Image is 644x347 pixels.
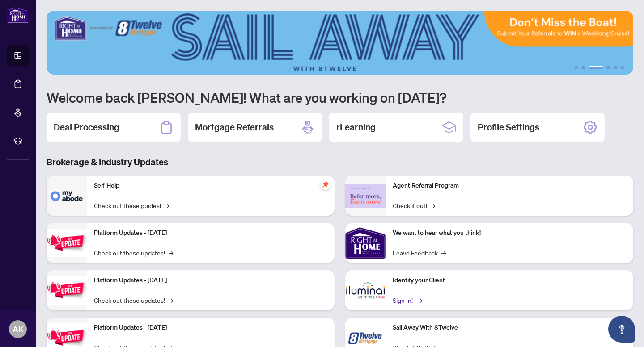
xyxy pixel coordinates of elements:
[47,156,633,168] h3: Brokerage & Industry Updates
[94,295,173,305] a: Check out these updates!→
[47,276,87,304] img: Platform Updates - July 8, 2025
[606,66,610,69] button: 4
[94,181,327,191] p: Self-Help
[608,316,635,343] button: Open asap
[47,11,633,75] img: Slide 2
[195,121,274,134] h2: Mortgage Referrals
[13,323,24,335] span: AK
[94,276,327,285] p: Platform Updates - [DATE]
[431,201,435,210] span: →
[574,66,578,69] button: 1
[7,7,29,23] img: logo
[478,121,539,134] h2: Profile Settings
[169,248,173,258] span: →
[336,121,376,134] h2: rLearning
[621,66,624,69] button: 6
[165,201,169,210] span: →
[393,181,626,191] p: Agent Referral Program
[345,223,386,263] img: We want to hear what you think!
[320,179,331,190] span: pushpin
[393,276,626,285] p: Identify your Client
[94,323,327,333] p: Platform Updates - [DATE]
[47,89,633,106] h1: Welcome back [PERSON_NAME]! What are you working on [DATE]?
[418,295,422,305] span: →
[47,229,87,257] img: Platform Updates - July 21, 2025
[441,248,446,258] span: →
[589,66,603,69] button: 3
[94,248,173,258] a: Check out these updates!→
[169,295,173,305] span: →
[393,323,626,333] p: Sail Away With 8Twelve
[581,66,585,69] button: 2
[345,270,386,310] img: Identify your Client
[393,201,435,210] a: Check it out!→
[94,228,327,238] p: Platform Updates - [DATE]
[393,228,626,238] p: We want to hear what you think!
[393,295,421,305] a: Sign In!→
[54,121,119,134] h2: Deal Processing
[393,248,446,258] a: Leave Feedback→
[614,66,617,69] button: 5
[345,184,386,208] img: Agent Referral Program
[94,201,169,210] a: Check out these guides!→
[47,176,87,216] img: Self-Help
